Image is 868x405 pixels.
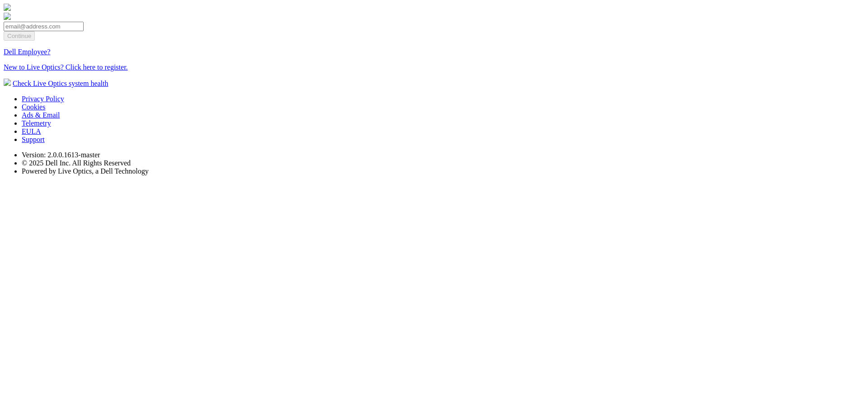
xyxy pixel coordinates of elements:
img: liveoptics-word.svg [4,13,11,20]
input: email@address.com [4,22,84,31]
a: Ads & Email [22,111,60,119]
a: Privacy Policy [22,95,64,103]
a: Telemetry [22,119,51,127]
input: Continue [4,31,35,41]
img: status-check-icon.svg [4,79,11,86]
li: © 2025 Dell Inc. All Rights Reserved [22,159,864,167]
li: Version: 2.0.0.1613-master [22,151,864,159]
a: Cookies [22,103,45,111]
a: EULA [22,127,41,135]
a: Dell Employee? [4,48,51,56]
a: New to Live Optics? Click here to register. [4,63,128,71]
a: Check Live Optics system health [13,80,108,87]
li: Powered by Live Optics, a Dell Technology [22,167,864,175]
a: Support [22,136,45,143]
img: liveoptics-logo.svg [4,4,11,11]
